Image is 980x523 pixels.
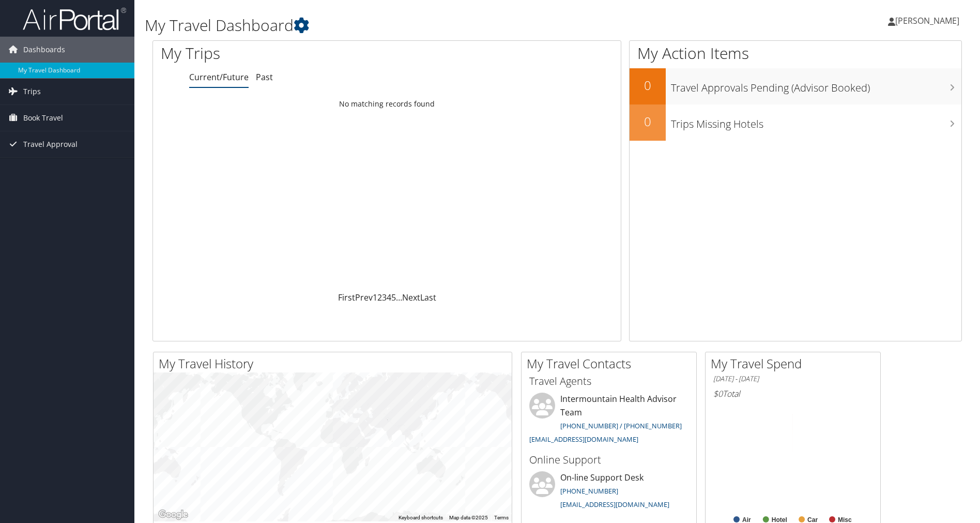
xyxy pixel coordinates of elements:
a: Prev [355,292,373,303]
h1: My Trips [161,42,418,64]
a: 2 [377,292,382,303]
img: Google [156,508,190,521]
h2: My Travel Spend [711,355,880,372]
a: 0Travel Approvals Pending (Advisor Booked) [630,68,961,104]
a: [EMAIL_ADDRESS][DOMAIN_NAME] [560,500,669,509]
h2: My Travel Contacts [527,355,696,372]
a: 4 [387,292,391,303]
span: Book Travel [23,105,63,131]
a: Past [256,71,273,83]
a: [PHONE_NUMBER] / [PHONE_NUMBER] [560,421,682,430]
a: Terms (opens in new tab) [494,515,509,520]
a: Last [420,292,436,303]
a: [PERSON_NAME] [888,5,970,36]
a: Open this area in Google Maps (opens a new window) [156,508,190,521]
span: Dashboards [23,37,65,63]
span: $0 [713,388,723,399]
a: Next [402,292,420,303]
h3: Travel Approvals Pending (Advisor Booked) [671,76,961,95]
li: On-line Support Desk [524,471,694,514]
a: First [338,292,355,303]
img: airportal-logo.png [23,7,126,31]
button: Keyboard shortcuts [399,514,443,521]
span: Travel Approval [23,131,78,157]
a: 1 [373,292,377,303]
h2: 0 [630,77,666,94]
h6: [DATE] - [DATE] [713,374,872,384]
h3: Trips Missing Hotels [671,112,961,131]
h1: My Action Items [630,42,961,64]
h1: My Travel Dashboard [145,14,695,36]
a: [EMAIL_ADDRESS][DOMAIN_NAME] [529,435,638,444]
span: … [396,292,402,303]
h6: Total [713,388,872,399]
a: [PHONE_NUMBER] [560,486,618,496]
h2: 0 [630,113,666,130]
h3: Travel Agents [529,374,688,388]
span: [PERSON_NAME] [895,15,959,26]
td: No matching records found [153,95,621,113]
h3: Online Support [529,453,688,467]
li: Intermountain Health Advisor Team [524,393,694,448]
a: 3 [382,292,387,303]
h2: My Travel History [159,355,512,372]
a: 0Trips Missing Hotels [630,104,961,141]
a: 5 [391,292,396,303]
a: Current/Future [189,71,249,83]
span: Trips [23,79,41,104]
span: Map data ©2025 [449,515,488,520]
